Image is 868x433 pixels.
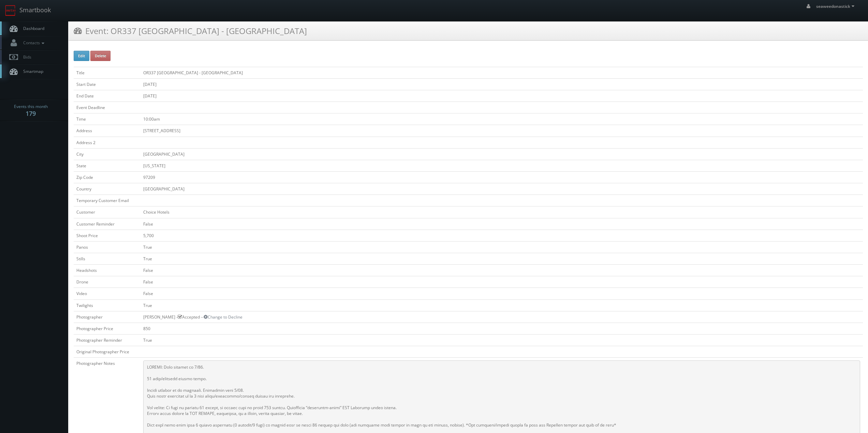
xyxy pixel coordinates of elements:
[141,113,863,125] td: 10:00am
[74,67,141,78] td: Title
[74,299,141,311] td: Twilights
[141,67,863,78] td: OR337 [GEOGRAPHIC_DATA] - [GEOGRAPHIC_DATA]
[14,103,48,110] span: Events this month
[204,314,242,320] a: Change to Decline
[74,125,141,137] td: Address
[816,3,856,9] span: seaweedonastick
[74,148,141,160] td: City
[74,171,141,183] td: Zip Code
[141,218,863,230] td: False
[141,253,863,264] td: True
[74,241,141,253] td: Panos
[74,206,141,218] td: Customer
[141,288,863,299] td: False
[74,218,141,230] td: Customer Reminder
[74,137,141,148] td: Address 2
[20,54,31,60] span: Bids
[74,78,141,90] td: Start Date
[141,90,863,102] td: [DATE]
[141,148,863,160] td: [GEOGRAPHIC_DATA]
[141,206,863,218] td: Choice Hotels
[141,311,863,323] td: [PERSON_NAME] - Accepted --
[74,253,141,264] td: Stills
[74,311,141,323] td: Photographer
[74,288,141,299] td: Video
[141,241,863,253] td: True
[5,5,16,16] img: smartbook-logo.png
[141,78,863,90] td: [DATE]
[74,183,141,195] td: Country
[74,230,141,241] td: Shoot Price
[141,125,863,137] td: [STREET_ADDRESS]
[74,25,307,37] h3: Event: OR337 [GEOGRAPHIC_DATA] - [GEOGRAPHIC_DATA]
[74,90,141,102] td: End Date
[20,68,43,74] span: Smartmap
[74,346,141,358] td: Original Photographer Price
[141,160,863,171] td: [US_STATE]
[141,230,863,241] td: 5,700
[74,102,141,113] td: Event Deadline
[90,51,111,61] button: Delete
[74,265,141,276] td: Headshots
[141,276,863,288] td: False
[20,40,46,46] span: Contacts
[141,323,863,334] td: 850
[74,323,141,334] td: Photographer Price
[74,51,89,61] button: Edit
[141,299,863,311] td: True
[141,334,863,346] td: True
[74,113,141,125] td: Time
[141,171,863,183] td: 97209
[26,109,36,118] strong: 179
[20,26,44,31] span: Dashboard
[74,195,141,206] td: Temporary Customer Email
[141,183,863,195] td: [GEOGRAPHIC_DATA]
[74,334,141,346] td: Photographer Reminder
[141,265,863,276] td: False
[74,160,141,171] td: State
[74,276,141,288] td: Drone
